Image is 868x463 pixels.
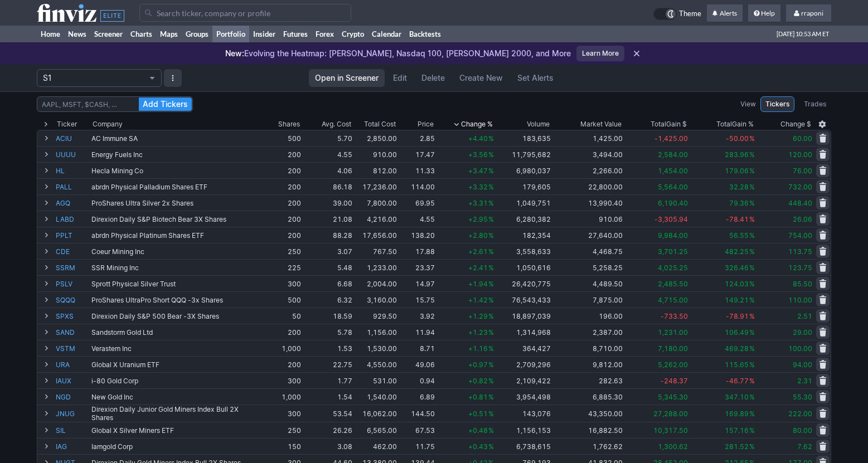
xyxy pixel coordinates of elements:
[398,227,435,243] td: 138.20
[353,340,398,356] td: 1,530.00
[398,291,435,308] td: 15.75
[56,292,89,308] a: SQQQ
[309,69,385,87] a: Open in Screener
[495,356,552,372] td: 2,709,296
[495,324,552,340] td: 1,314,968
[302,227,353,243] td: 88.28
[552,178,624,194] td: 22,800.00
[262,340,302,356] td: 1,000
[658,150,688,159] span: 2,584.00
[353,275,398,291] td: 2,004.00
[279,26,312,42] a: Futures
[488,150,494,159] span: %
[552,388,624,404] td: 6,885.30
[353,130,398,146] td: 2,850.00
[393,72,407,84] span: Edit
[91,344,261,353] div: Verastem Inc
[56,163,89,178] a: HL
[225,48,244,58] span: New:
[468,231,488,240] span: +2.80
[552,324,624,340] td: 2,387.00
[127,26,156,42] a: Charts
[658,360,688,369] span: 5,262.00
[552,356,624,372] td: 9,812.00
[517,72,554,84] span: Set Alerts
[725,393,749,401] span: 347.10
[488,296,494,304] span: %
[56,179,89,194] a: PALL
[468,167,488,175] span: +3.47
[56,373,89,388] a: IAUX
[495,130,552,146] td: 183,635
[353,162,398,178] td: 812.00
[726,377,749,385] span: -46.77
[786,4,831,22] a: rraponi
[56,130,89,146] a: ACIU
[658,344,688,353] span: 7,180.00
[658,296,688,304] span: 4,715.00
[495,259,552,275] td: 1,050,616
[322,119,351,130] div: Avg. Cost
[398,162,435,178] td: 11.33
[91,134,261,143] div: AC Immune SA
[725,360,749,369] span: 115.65
[552,372,624,388] td: 282.63
[495,146,552,162] td: 11,795,682
[91,183,261,191] div: abrdn Physical Palladium Shares ETF
[658,183,688,191] span: 5,564.00
[56,147,89,162] a: UUUU
[56,243,89,259] a: CDE
[725,264,749,272] span: 326.46
[91,247,261,256] div: Coeur Mining Inc
[37,119,55,130] div: Expand All
[797,312,812,320] span: 2.51
[658,199,688,207] span: 6,190.40
[468,360,488,369] span: +0.97
[56,389,89,404] a: NGD
[302,291,353,308] td: 6.32
[262,291,302,308] td: 500
[658,328,688,337] span: 1,231.00
[398,308,435,324] td: 3.92
[749,377,755,385] span: %
[262,308,302,324] td: 50
[262,146,302,162] td: 200
[353,227,398,243] td: 17,656.00
[799,96,831,112] a: Trades
[468,328,488,337] span: +1.23
[398,356,435,372] td: 49.06
[488,280,494,288] span: %
[37,69,162,87] button: Portfolio
[793,134,812,143] span: 60.00
[661,312,688,320] span: -733.50
[552,130,624,146] td: 1,425.00
[302,243,353,259] td: 3.07
[495,243,552,259] td: 3,558,633
[488,393,494,401] span: %
[353,308,398,324] td: 929.50
[749,393,755,401] span: %
[527,119,550,130] div: Volume
[262,162,302,178] td: 200
[156,26,182,42] a: Maps
[495,308,552,324] td: 18,897,039
[212,26,249,42] a: Portfolio
[302,308,353,324] td: 18.59
[43,72,144,84] span: S1
[552,211,624,227] td: 910.06
[495,162,552,178] td: 6,980,037
[552,308,624,324] td: 196.00
[749,280,755,288] span: %
[91,296,261,304] div: ProShares UltraPro Short QQQ -3x Shares
[749,134,755,143] span: %
[729,183,749,191] span: 32.28
[725,280,749,288] span: 124.03
[760,96,794,112] a: Tickers
[398,324,435,340] td: 11.94
[749,296,755,304] span: %
[398,194,435,211] td: 69.95
[302,146,353,162] td: 4.55
[353,146,398,162] td: 910.00
[661,377,688,385] span: -248.37
[552,259,624,275] td: 5,258.25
